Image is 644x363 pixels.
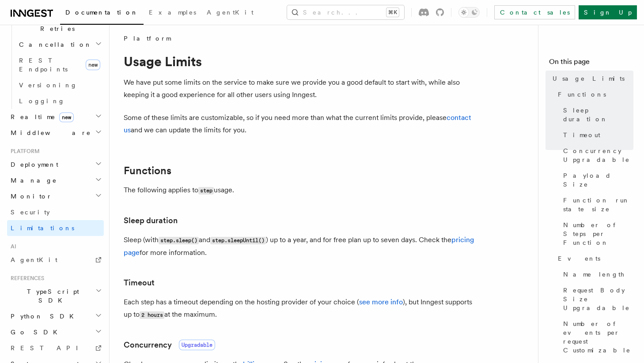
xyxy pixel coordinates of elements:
span: Usage Limits [553,74,625,83]
a: AgentKit [7,252,104,268]
p: We have put some limits on the service to make sure we provide you a good default to start with, ... [124,76,477,101]
span: Functions [558,90,606,99]
span: Upgradable [179,340,215,350]
p: Each step has a timeout depending on the hosting provider of your choice ( ), but Inngest support... [124,296,477,321]
a: Number of Steps per Function [560,217,633,251]
span: new [86,60,100,70]
span: AgentKit [11,256,57,263]
a: Logging [15,93,104,109]
span: Concurrency Upgradable [563,146,633,164]
span: Security [11,209,50,216]
a: Limitations [7,220,104,236]
button: TypeScript SDK [7,284,104,308]
span: AgentKit [207,9,254,16]
a: Payload Size [560,168,633,192]
a: REST Endpointsnew [15,52,104,77]
button: Toggle dark mode [458,7,480,18]
span: Cancellation [15,40,92,49]
a: Contact sales [494,5,575,19]
span: REST Endpoints [19,57,68,73]
a: Functions [554,86,633,102]
span: Limitations [11,225,74,232]
button: Manage [7,172,104,188]
span: Middleware [7,128,91,137]
a: Documentation [60,3,144,25]
h4: On this page [549,56,633,71]
span: Examples [149,9,196,16]
a: AgentKit [201,3,259,24]
button: Realtimenew [7,109,104,125]
span: TypeScript SDK [7,287,95,305]
button: Deployment [7,157,104,172]
button: Search...⌘K [287,5,404,19]
h1: Usage Limits [124,53,477,69]
code: step.sleep() [159,237,199,244]
span: Manage [7,176,57,185]
button: Monitor [7,188,104,204]
span: Deployment [7,160,58,169]
a: see more info [359,298,403,306]
a: Name length [560,266,633,282]
a: Concurrency Upgradable [560,143,633,168]
a: Sleep duration [124,214,178,227]
span: Payload Size [563,171,633,189]
span: Python SDK [7,312,79,321]
a: Timeout [124,277,155,289]
p: Sleep (with and ) up to a year, and for free plan up to seven days. Check the for more information. [124,234,477,259]
span: Platform [124,34,170,43]
p: Some of these limits are customizable, so if you need more than what the current limits provide, ... [124,112,477,136]
span: References [7,275,44,282]
code: step [198,187,214,195]
a: Number of events per request Customizable [560,316,633,358]
a: Request Body Size Upgradable [560,282,633,316]
a: Security [7,204,104,220]
span: Function run state size [563,196,633,213]
a: Sleep duration [560,102,633,127]
span: REST API [11,344,86,352]
code: 2 hours [140,311,164,319]
a: Usage Limits [549,71,633,86]
span: AI [7,243,16,250]
a: Examples [144,3,201,24]
span: Events [558,254,600,263]
span: Name length [563,270,625,279]
span: Request Body Size Upgradable [563,286,633,312]
span: Go SDK [7,328,63,337]
span: Sleep duration [563,106,633,123]
span: Platform [7,148,40,155]
kbd: ⌘K [386,8,399,17]
a: Sign Up [579,5,637,19]
span: new [59,112,74,122]
a: Timeout [560,127,633,143]
p: The following applies to usage. [124,184,477,197]
span: Number of Steps per Function [563,221,633,247]
a: Function run state size [560,192,633,217]
span: Monitor [7,192,52,201]
button: Middleware [7,125,104,141]
a: REST API [7,340,104,356]
button: Python SDK [7,308,104,324]
span: Documentation [65,9,138,16]
a: Versioning [15,77,104,93]
span: Versioning [19,82,77,89]
span: Timeout [563,131,600,139]
span: Number of events per request Customizable [563,319,633,355]
a: Events [554,251,633,266]
a: Functions [124,165,171,177]
span: Logging [19,97,65,105]
span: Realtime [7,112,74,121]
button: Cancellation [15,37,104,52]
button: Go SDK [7,324,104,340]
code: step.sleepUntil() [210,237,266,244]
a: ConcurrencyUpgradable [124,339,215,351]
